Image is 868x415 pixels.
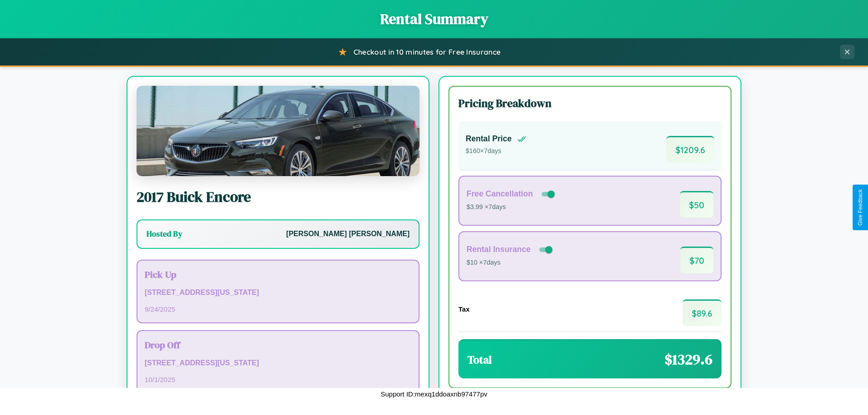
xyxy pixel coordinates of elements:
[467,352,492,367] h3: Total
[680,191,713,218] span: $ 50
[286,228,410,241] p: [PERSON_NAME] [PERSON_NAME]
[666,136,714,163] span: $ 1209.6
[145,357,411,370] p: [STREET_ADDRESS][US_STATE]
[354,47,500,56] span: Checkout in 10 minutes for Free Insurance
[9,9,859,29] h1: Rental Summary
[137,187,420,207] h2: 2017 Buick Encore
[381,388,487,400] p: Support ID: mexq1ddoaxnb97477pv
[458,96,722,111] h3: Pricing Breakdown
[145,303,411,315] p: 9 / 24 / 2025
[466,145,526,157] p: $ 160 × 7 days
[145,268,411,281] h3: Pick Up
[145,373,411,386] p: 10 / 1 / 2025
[146,228,182,239] h3: Hosted By
[458,305,470,313] h4: Tax
[145,286,411,299] p: [STREET_ADDRESS][US_STATE]
[467,245,531,254] h4: Rental Insurance
[857,189,863,226] div: Give Feedback
[145,338,411,351] h3: Drop Off
[466,134,512,144] h4: Rental Price
[683,299,722,326] span: $ 89.6
[137,86,420,176] img: Buick Encore
[665,350,712,369] span: $ 1329.6
[467,189,533,199] h4: Free Cancellation
[680,247,713,273] span: $ 70
[467,201,557,213] p: $3.99 × 7 days
[467,257,554,269] p: $10 × 7 days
